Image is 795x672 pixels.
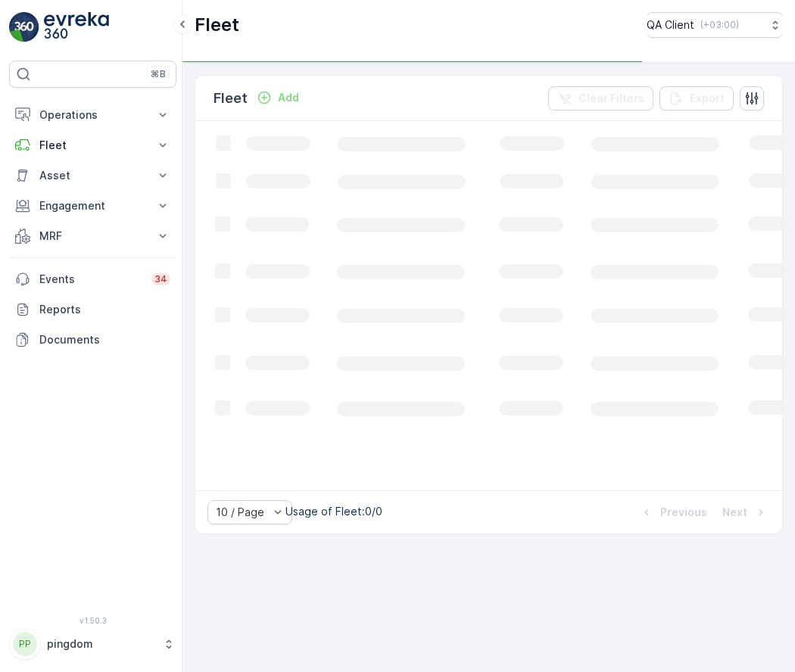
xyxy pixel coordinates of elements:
[154,273,167,285] p: 34
[9,616,176,625] span: v 1.50.3
[13,632,37,656] div: PP
[278,90,299,105] p: Add
[39,332,170,347] p: Documents
[285,504,382,519] p: Usage of Fleet : 0/0
[39,229,146,244] p: MRF
[39,302,170,317] p: Reports
[9,325,176,355] a: Documents
[39,168,146,183] p: Asset
[214,88,248,109] p: Fleet
[659,86,734,110] button: Export
[690,91,725,106] p: Export
[9,191,176,221] button: Engagement
[9,628,176,660] button: PPpingdom
[9,160,176,191] button: Asset
[722,505,747,520] p: Next
[647,12,783,38] button: QA Client(+03:00)
[39,198,146,213] p: Engagement
[721,503,770,521] button: Next
[548,86,653,110] button: Clear Filters
[195,13,239,37] p: Fleet
[39,138,146,153] p: Fleet
[9,294,176,325] a: Reports
[9,221,176,251] button: MRF
[251,89,305,107] button: Add
[578,91,644,106] p: Clear Filters
[9,100,176,130] button: Operations
[638,503,709,521] button: Previous
[647,17,694,33] p: QA Client
[39,107,146,123] p: Operations
[9,12,39,42] img: logo
[39,272,142,287] p: Events
[44,12,109,42] img: logo_light-DOdMpM7g.png
[9,130,176,160] button: Fleet
[151,68,166,80] p: ⌘B
[660,505,707,520] p: Previous
[700,19,739,31] p: ( +03:00 )
[9,264,176,294] a: Events34
[47,636,155,652] p: pingdom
